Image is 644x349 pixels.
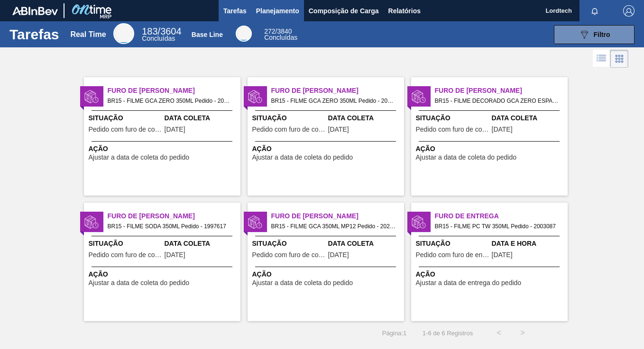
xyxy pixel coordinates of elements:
span: Ajustar a data de coleta do pedido [252,154,353,161]
span: Pedido com furo de coleta [252,251,326,259]
img: status [84,89,99,104]
img: status [412,215,426,229]
img: Logout [623,5,635,17]
span: Pedido com furo de coleta [89,126,162,133]
span: Filtro [594,31,610,38]
span: Situação [252,113,326,123]
span: / 3840 [264,27,292,35]
span: BR15 - FILME GCA ZERO 350ML Pedido - 2007395 [108,96,233,106]
button: Notificações [580,4,610,18]
span: Data e Hora [492,239,565,249]
span: BR15 - FILME PC TW 350ML Pedido - 2003087 [435,221,560,232]
span: Situação [252,239,326,249]
span: 06/10/2025 [328,251,349,259]
span: Situação [416,239,489,249]
span: Data Coleta [328,239,402,249]
span: 1 - 6 de 6 Registros [421,330,473,337]
span: Ajustar a data de coleta do pedido [416,154,517,161]
div: Real Time [113,23,134,44]
span: Ação [416,269,565,279]
button: > [511,321,534,345]
span: / 3604 [142,26,181,36]
div: Real Time [70,30,106,39]
span: Furo de Coleta [108,86,240,96]
span: Data Coleta [165,239,238,249]
span: Furo de Coleta [271,86,404,96]
span: 183 [142,26,157,36]
img: status [412,89,426,104]
span: 07/10/2025 [328,126,349,133]
button: < [487,321,511,345]
span: Composição de Carga [309,5,379,17]
span: Furo de Entrega [435,211,568,221]
span: Furo de Coleta [435,86,568,96]
span: 03/10/2025 [165,251,185,259]
span: Ação [89,144,238,154]
span: Pedido com furo de coleta [416,126,489,133]
h1: Tarefas [9,29,59,40]
span: BR15 - FILME DECORADO GCA ZERO ESPANHOL EXP Pedido - 2014082 [435,96,560,106]
div: Base Line [192,31,223,38]
div: Visão em Lista [593,50,610,68]
span: Ação [252,144,402,154]
span: 08/10/2025 [165,126,185,133]
span: Concluídas [264,34,297,41]
img: status [248,89,262,104]
span: Tarefas [223,5,247,17]
span: Furo de Coleta [108,211,240,221]
img: status [84,215,99,229]
span: Ajustar a data de coleta do pedido [89,279,190,286]
span: BR15 - FILME SODA 350ML Pedido - 1997617 [108,221,233,232]
div: Base Line [264,28,297,41]
span: Ajustar a data de coleta do pedido [89,154,190,161]
div: Real Time [142,27,181,42]
span: 28/09/2025, [492,251,513,259]
span: Situação [89,113,162,123]
span: Pedido com furo de coleta [252,126,326,133]
img: status [248,215,262,229]
div: Base Line [236,26,252,42]
img: TNhmsLtSVTkK8tSr43FrP2fwEKptu5GPRR3wAAAABJRU5ErkJggg== [12,7,58,15]
span: Concluídas [142,35,175,42]
span: Ação [89,269,238,279]
span: 272 [264,27,275,35]
span: Ação [252,269,402,279]
span: Data Coleta [492,113,565,123]
span: BR15 - FILME GCA ZERO 350ML Pedido - 2026930 [271,96,396,106]
span: Ajustar a data de entrega do pedido [416,279,522,286]
span: Pedido com furo de coleta [89,251,162,259]
span: Situação [89,239,162,249]
span: Ação [416,144,565,154]
span: BR15 - FILME GCA 350ML MP12 Pedido - 2025960 [271,221,396,232]
span: Planejamento [256,5,299,17]
span: 21/09/2025 [492,126,513,133]
span: Situação [416,113,489,123]
span: Furo de Coleta [271,211,404,221]
button: Filtro [554,25,635,44]
div: Visão em Cards [610,50,628,68]
span: Pedido com furo de entrega [416,251,489,259]
span: Ajustar a data de coleta do pedido [252,279,353,286]
span: Página : 1 [382,330,406,337]
span: Data Coleta [165,113,238,123]
span: Relatórios [388,5,421,17]
span: Data Coleta [328,113,402,123]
